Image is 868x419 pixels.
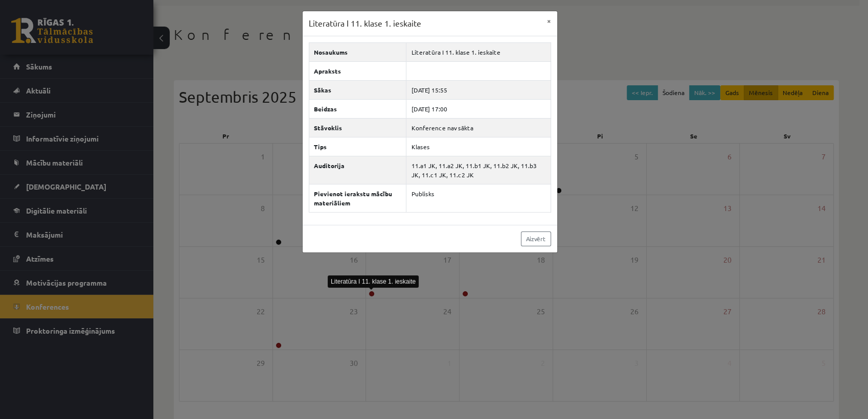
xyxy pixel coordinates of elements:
[406,137,551,156] td: Klases
[406,118,551,137] td: Konference nav sākta
[309,42,406,61] th: Nosaukums
[328,275,419,288] div: Literatūra I 11. klase 1. ieskaite
[406,156,551,184] td: 11.a1 JK, 11.a2 JK, 11.b1 JK, 11.b2 JK, 11.b3 JK, 11.c1 JK, 11.c2 JK
[309,156,406,184] th: Auditorija
[309,184,406,212] th: Pievienot ierakstu mācību materiāliem
[406,184,551,212] td: Publisks
[309,118,406,137] th: Stāvoklis
[406,80,551,99] td: [DATE] 15:55
[406,42,551,61] td: Literatūra I 11. klase 1. ieskaite
[309,61,406,80] th: Apraksts
[309,80,406,99] th: Sākas
[309,99,406,118] th: Beidzas
[309,17,421,30] h3: Literatūra I 11. klase 1. ieskaite
[309,137,406,156] th: Tips
[406,99,551,118] td: [DATE] 17:00
[521,231,551,246] a: Aizvērt
[541,11,557,31] button: ×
